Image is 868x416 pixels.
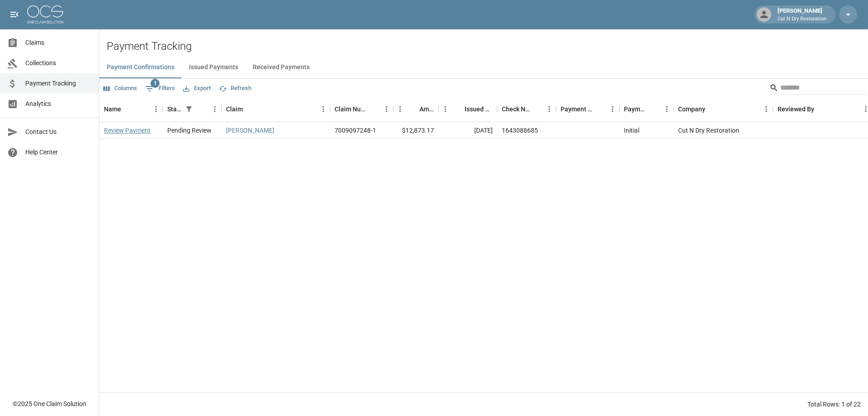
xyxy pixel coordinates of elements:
div: Search [769,81,866,97]
span: Analytics [25,99,92,109]
p: Cut N Dry Restoration [778,15,826,23]
div: Initial [624,126,639,135]
div: Name [99,96,163,122]
div: Claim Number [330,96,393,122]
button: Sort [647,103,660,115]
div: Amount [420,96,434,122]
button: Menu [542,102,556,116]
button: Menu [606,102,619,116]
div: Claim Number [335,96,367,122]
div: [PERSON_NAME] [774,6,830,23]
button: Payment Confirmations [99,57,182,78]
button: Menu [660,102,674,116]
span: Payment Tracking [25,79,92,88]
div: Payment Type [624,96,647,122]
button: Sort [705,103,718,115]
button: Menu [393,102,407,116]
div: Check Number [502,96,530,122]
img: ocs-logo-white-transparent.png [27,5,63,24]
div: [DATE] [439,122,497,139]
div: Amount [393,96,439,122]
div: Check Number [497,96,556,122]
div: Company [678,96,705,122]
div: Reviewed By [778,96,814,122]
div: Claim [226,96,243,122]
button: Sort [407,103,420,115]
div: Name [104,96,121,122]
button: Sort [593,103,606,115]
button: open drawer [5,5,24,24]
button: Received Payments [245,57,317,78]
div: Status [163,96,222,122]
div: Payment Method [561,96,593,122]
div: Payment Type [619,96,674,122]
span: Contact Us [25,127,92,137]
button: Show filters [183,103,195,115]
button: Menu [380,102,393,116]
button: Sort [243,103,255,115]
div: Claim [222,96,330,122]
div: 1643088685 [502,126,538,135]
a: [PERSON_NAME] [226,126,274,135]
div: Status [167,96,183,122]
button: Sort [367,103,380,115]
button: Menu [439,102,452,116]
span: Collections [25,58,92,68]
button: Sort [121,103,134,115]
div: Issued Date [465,96,493,122]
button: Select columns [101,81,139,96]
button: Sort [195,103,208,115]
button: Show filters [143,81,177,96]
span: Claims [25,38,92,48]
button: Menu [759,102,773,116]
button: Sort [452,103,465,115]
button: Export [181,81,213,96]
button: Menu [316,102,330,116]
div: Total Rows: 1 of 22 [807,400,861,409]
button: Sort [814,103,827,115]
div: Cut N Dry Restoration [674,122,773,139]
a: Review Payment [104,126,151,135]
button: Menu [149,102,163,116]
button: Refresh [217,81,254,96]
h2: Payment Tracking [107,40,868,53]
div: Company [674,96,773,122]
button: Issued Payments [182,57,245,78]
span: 1 [151,79,160,88]
div: 7009097248-1 [335,126,376,135]
div: $12,873.17 [393,122,439,139]
div: dynamic tabs [99,57,868,78]
div: 1 active filter [183,103,195,115]
span: Help Center [25,148,92,157]
div: Issued Date [439,96,497,122]
button: Menu [208,102,222,116]
div: © 2025 One Claim Solution [13,399,86,408]
div: Payment Method [556,96,619,122]
button: Sort [530,103,542,115]
div: Pending Review [167,126,212,135]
